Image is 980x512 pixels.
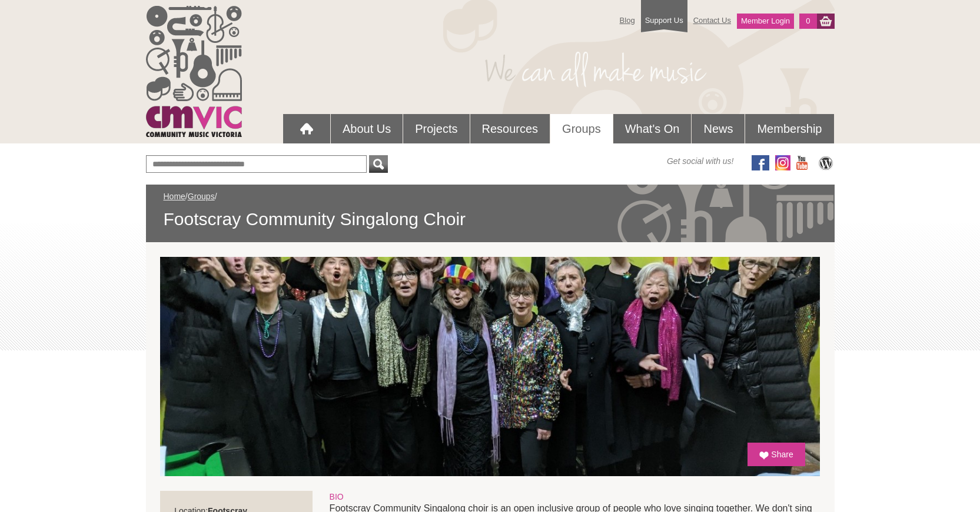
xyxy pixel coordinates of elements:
span: Get social with us! [667,155,734,167]
div: BIO [330,491,820,503]
a: Member Login [737,14,794,29]
a: 0 [799,14,816,29]
a: News [692,114,745,143]
a: What's On [613,114,692,143]
div: / / [164,190,817,230]
a: Membership [745,114,833,143]
img: CMVic Blog [817,155,835,170]
a: About Us [331,114,403,143]
a: Contact Us [687,10,737,31]
a: Home [164,192,185,201]
a: Groups [188,192,215,201]
a: Blog [614,10,641,31]
a: Share [748,443,805,466]
span: Footscray Community Singalong Choir [164,208,817,230]
a: Projects [403,114,469,143]
img: Footscray Community Singalong Choir [160,257,819,476]
a: Groups [550,114,613,143]
a: Resources [470,114,550,143]
img: cmvic_logo.png [146,6,242,137]
img: icon-instagram.png [775,155,790,170]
